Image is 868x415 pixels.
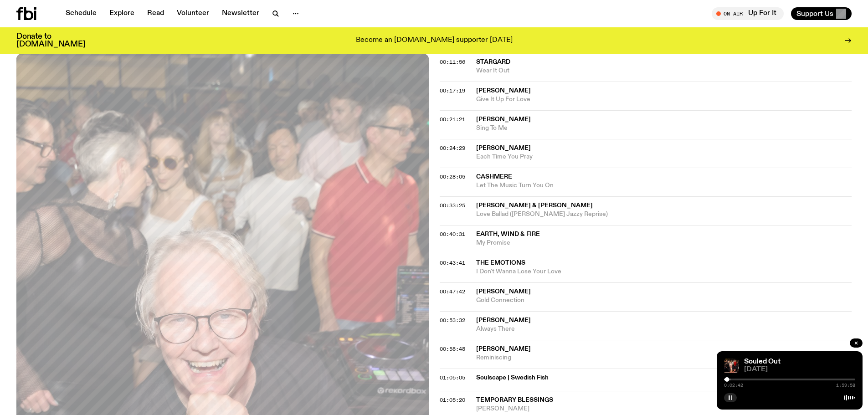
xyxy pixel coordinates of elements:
[440,87,465,94] span: 00:17:19
[440,396,465,404] span: 01:05:20
[440,318,465,323] button: 00:53:32
[476,267,852,276] span: I Don't Wanna Lose Your Love
[476,59,510,65] span: Stargard
[440,261,465,266] button: 00:43:41
[476,374,808,382] span: Soulscape | Swedish Fish
[440,174,465,179] button: 00:28:05
[440,347,465,352] button: 00:58:48
[60,7,102,20] a: Schedule
[142,7,169,20] a: Read
[476,239,852,247] span: My Promise
[440,289,465,294] button: 00:47:42
[440,60,465,65] button: 00:11:56
[356,36,513,45] p: Become an [DOMAIN_NAME] supporter [DATE]
[440,116,465,123] span: 00:21:21
[440,231,465,238] span: 00:40:31
[476,124,852,133] span: Sing To Me
[476,231,540,237] span: Earth, Wind & Fire
[16,33,85,48] h3: Donate to [DOMAIN_NAME]
[440,88,465,93] button: 00:17:19
[476,288,531,295] span: [PERSON_NAME]
[744,366,855,373] span: [DATE]
[476,405,772,413] span: [PERSON_NAME]
[836,383,855,388] span: 1:59:58
[440,232,465,237] button: 00:40:31
[476,87,531,94] span: [PERSON_NAME]
[796,10,833,18] span: Support Us
[712,7,784,20] button: On AirUp For It
[476,174,512,180] span: Cashmere
[476,346,531,352] span: [PERSON_NAME]
[216,7,265,20] a: Newsletter
[440,58,465,66] span: 00:11:56
[476,153,852,161] span: Each Time You Pray
[440,375,465,380] button: 01:05:05
[476,202,593,209] span: [PERSON_NAME] & [PERSON_NAME]
[476,397,553,403] span: Temporary Blessings
[476,181,852,190] span: Let The Music Turn You On
[476,145,531,151] span: [PERSON_NAME]
[476,210,852,219] span: Love Ballad ([PERSON_NAME] Jazzy Reprise)
[440,317,465,324] span: 00:53:32
[476,296,852,305] span: Gold Connection
[744,358,781,365] a: Souled Out
[440,203,465,208] button: 00:33:25
[476,116,531,123] span: [PERSON_NAME]
[440,202,465,209] span: 00:33:25
[171,7,215,20] a: Volunteer
[440,146,465,151] button: 00:24:29
[724,383,743,388] span: 0:02:42
[476,354,852,362] span: Reminiscing
[440,398,465,403] button: 01:05:20
[440,259,465,266] span: 00:43:41
[476,317,531,323] span: [PERSON_NAME]
[440,117,465,122] button: 00:21:21
[476,95,852,104] span: Give It Up For Love
[440,345,465,353] span: 00:58:48
[440,173,465,180] span: 00:28:05
[104,7,140,20] a: Explore
[791,7,852,20] button: Support Us
[476,260,525,266] span: The Emotions
[440,374,465,381] span: 01:05:05
[440,288,465,295] span: 00:47:42
[440,144,465,152] span: 00:24:29
[476,67,852,75] span: Wear It Out
[476,325,852,333] span: Always There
